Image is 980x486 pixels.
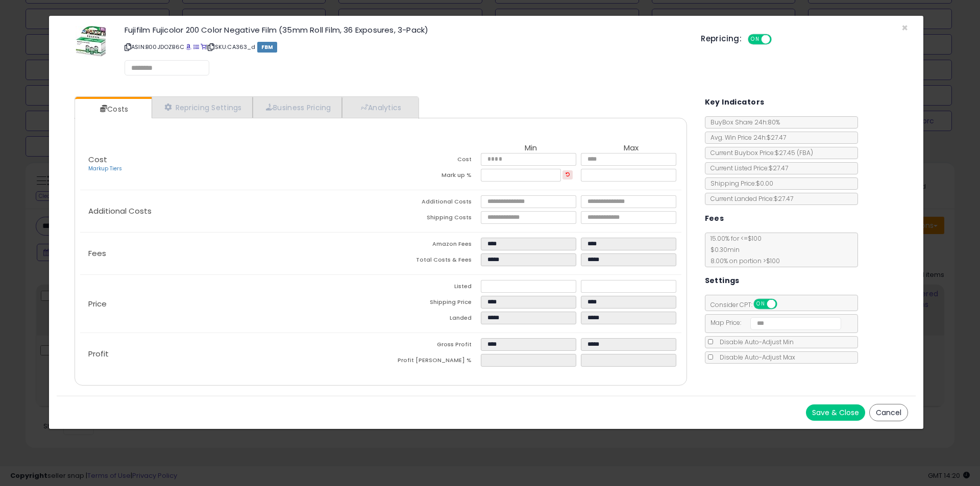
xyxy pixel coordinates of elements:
[381,354,481,370] td: Profit [PERSON_NAME] %
[193,43,199,51] a: All offer listings
[705,318,842,327] span: Map Price:
[76,26,106,57] img: 51wPT8MvXgL._SL60_.jpg
[754,300,767,309] span: ON
[705,212,724,225] h5: Fees
[705,194,793,203] span: Current Landed Price: $27.47
[381,253,481,269] td: Total Costs & Fees
[705,164,788,172] span: Current Listed Price: $27.47
[705,234,780,265] span: 15.00 % for <= $100
[705,245,740,254] span: $0.30 min
[481,144,581,153] th: Min
[125,39,685,55] p: ASIN: B00JDOZB6C | SKU: CA363_d
[381,153,481,169] td: Cost
[749,35,762,44] span: ON
[381,195,481,211] td: Additional Costs
[869,404,908,421] button: Cancel
[257,42,278,53] span: FBM
[715,353,795,362] span: Disable Auto-Adjust Max
[80,300,381,308] p: Price
[381,338,481,354] td: Gross Profit
[80,249,381,258] p: Fees
[705,133,786,142] span: Avg. Win Price 24h: $27.47
[80,350,381,358] p: Profit
[775,300,792,309] span: OFF
[705,257,780,265] span: 8.00 % on portion > $100
[705,118,780,126] span: BuyBox Share 24h: 80%
[705,300,791,309] span: Consider CPT:
[806,404,865,421] button: Save & Close
[201,43,206,51] a: Your listing only
[381,238,481,253] td: Amazon Fees
[770,35,787,44] span: OFF
[715,338,794,346] span: Disable Auto-Adjust Min
[186,43,191,51] a: BuyBox page
[797,148,813,157] span: ( FBA )
[253,97,342,118] a: Business Pricing
[705,179,773,188] span: Shipping Price: $0.00
[381,312,481,327] td: Landed
[88,165,122,172] a: Markup Tiers
[381,296,481,312] td: Shipping Price
[342,97,418,118] a: Analytics
[705,148,813,157] span: Current Buybox Price:
[125,26,685,34] h3: Fujifilm Fujicolor 200 Color Negative Film (35mm Roll Film, 36 Exposures, 3-Pack)
[901,20,908,35] span: ×
[705,96,765,109] h5: Key Indicators
[381,211,481,227] td: Shipping Costs
[701,35,742,43] h5: Repricing:
[381,280,481,296] td: Listed
[775,148,813,157] span: $27.45
[381,169,481,185] td: Mark up %
[80,207,381,215] p: Additional Costs
[705,274,740,287] h5: Settings
[581,144,681,153] th: Max
[75,99,151,119] a: Costs
[80,156,381,173] p: Cost
[152,97,253,118] a: Repricing Settings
